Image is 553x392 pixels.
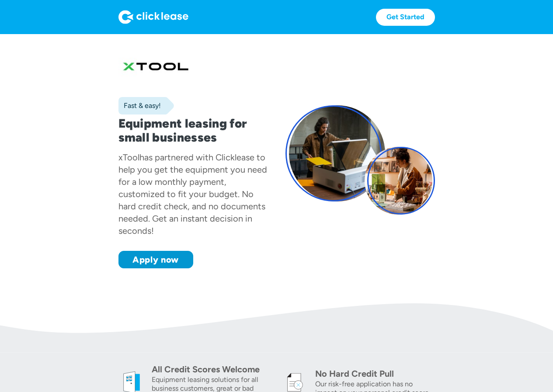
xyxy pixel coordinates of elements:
[118,101,161,110] div: Fast & easy!
[315,368,435,380] div: No Hard Credit Pull
[118,116,268,144] h1: Equipment leasing for small businesses
[118,152,139,163] div: xTool
[118,152,267,236] div: has partnered with Clicklease to help you get the equipment you need for a low monthly payment, c...
[118,10,188,24] img: Logo
[118,251,193,268] a: Apply now
[376,9,435,26] a: Get Started
[152,363,271,375] div: All Credit Scores Welcome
